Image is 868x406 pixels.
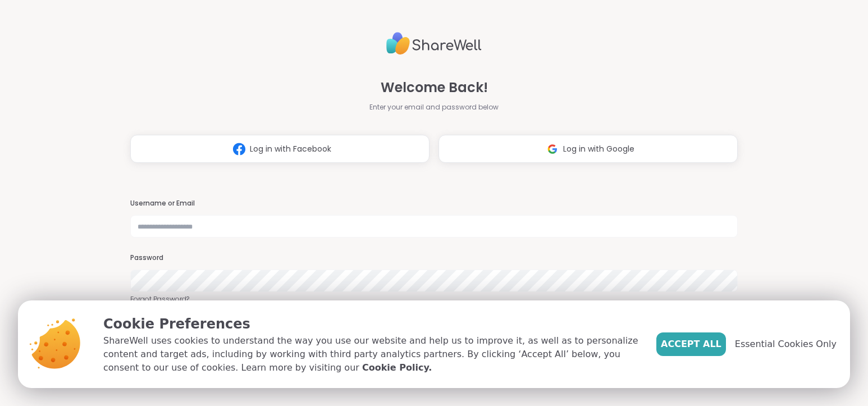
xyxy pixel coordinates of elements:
span: Accept All [661,337,721,351]
h3: Password [130,253,738,263]
span: Log in with Facebook [250,143,331,155]
p: ShareWell uses cookies to understand the way you use our website and help us to improve it, as we... [103,334,638,375]
button: Log in with Facebook [130,135,430,163]
h3: Username or Email [130,199,738,208]
button: Accept All [656,332,726,356]
img: ShareWell Logomark [542,139,563,159]
img: ShareWell Logo [386,28,482,60]
a: Forgot Password? [130,294,738,304]
img: ShareWell Logomark [229,139,250,159]
span: Enter your email and password below [369,102,499,112]
span: Welcome Back! [381,77,488,98]
p: Cookie Preferences [103,314,638,334]
span: Log in with Google [563,143,634,155]
span: Essential Cookies Only [735,337,837,351]
a: Cookie Policy. [362,361,432,375]
button: Log in with Google [438,135,738,163]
